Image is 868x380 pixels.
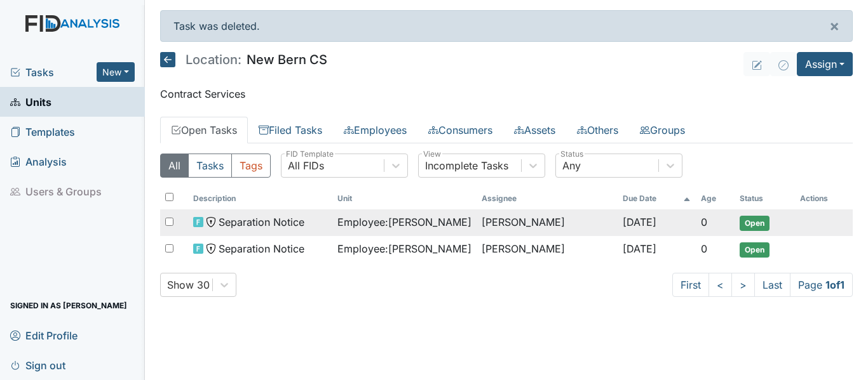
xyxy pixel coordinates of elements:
div: Show 30 [167,277,210,292]
h5: New Bern CS [160,52,327,67]
input: Toggle All Rows Selected [165,193,173,201]
div: Any [562,158,581,173]
button: Assign [797,52,853,76]
span: Templates [10,122,75,141]
span: Analysis [10,152,67,171]
div: Incomplete Tasks [425,158,508,173]
a: Others [566,117,629,143]
button: New [97,62,135,82]
div: Type filter [160,154,271,178]
td: [PERSON_NAME] [477,209,618,236]
a: First [672,273,709,297]
td: [PERSON_NAME] [477,236,618,263]
span: Employee : [PERSON_NAME] [337,241,471,256]
span: 0 [701,242,707,255]
div: Task was deleted. [160,10,853,42]
a: Consumers [417,117,503,143]
a: Last [754,273,790,297]
span: Page [790,273,853,297]
p: Contract Services [160,86,853,102]
th: Toggle SortBy [696,188,735,209]
span: Sign out [10,355,65,375]
div: All FIDs [288,158,324,173]
span: Separation Notice [219,241,304,256]
span: Edit Profile [10,325,78,345]
button: Tasks [188,154,232,178]
span: Open [740,216,770,231]
th: Actions [795,188,853,209]
span: Separation Notice [219,214,304,230]
th: Toggle SortBy [735,188,795,209]
div: Open Tasks [160,154,853,297]
span: Units [10,92,51,112]
button: All [160,154,189,178]
th: Assignee [477,188,618,209]
a: Tasks [10,65,97,80]
span: [DATE] [623,216,656,228]
a: Groups [629,117,696,143]
a: Filed Tasks [248,117,333,143]
span: Signed in as [PERSON_NAME] [10,296,127,315]
span: Open [740,242,770,258]
th: Toggle SortBy [332,188,477,209]
span: 0 [701,216,707,228]
a: Employees [333,117,417,143]
span: × [829,16,839,35]
th: Toggle SortBy [618,188,696,209]
th: Toggle SortBy [188,188,332,209]
span: Employee : [PERSON_NAME] [337,214,471,230]
span: [DATE] [623,242,656,255]
a: < [709,273,732,297]
button: Tags [231,154,271,178]
a: Open Tasks [160,117,248,143]
span: Location: [186,53,241,66]
a: > [731,273,755,297]
a: Assets [503,117,566,143]
button: × [817,11,852,41]
strong: 1 of 1 [825,278,844,291]
nav: task-pagination [672,273,853,297]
